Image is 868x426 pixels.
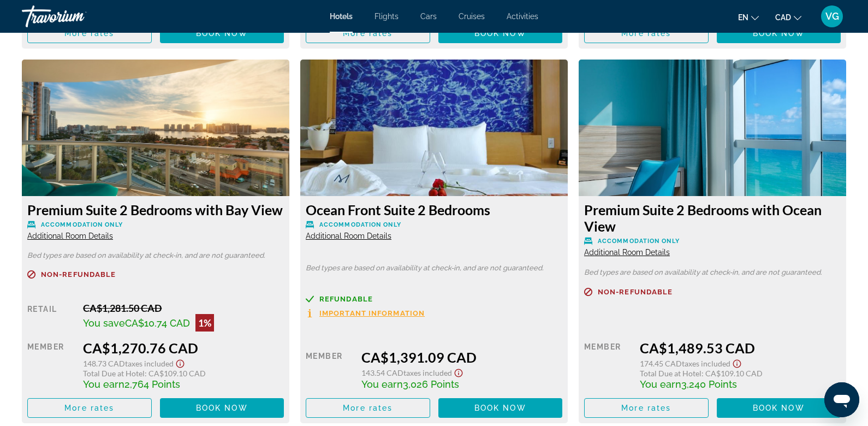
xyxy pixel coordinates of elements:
[459,12,485,21] a: Cruises
[343,29,393,38] span: More rates
[64,404,114,412] span: More rates
[330,12,353,21] a: Hotels
[83,317,125,329] span: You save
[306,202,562,218] h3: Ocean Front Suite 2 Bedrooms
[125,359,174,368] span: Taxes included
[160,398,284,418] button: Book now
[579,60,846,196] img: b0b57362-423d-4efb-9421-71d156272ec0.jpeg
[403,368,452,377] span: Taxes included
[83,302,284,314] div: CA$1,281.50 CAD
[306,295,562,303] a: Refundable
[438,398,563,418] button: Book now
[818,5,846,28] button: User Menu
[27,340,75,390] div: Member
[640,359,682,368] span: 174.45 CAD
[64,29,114,38] span: More rates
[775,13,791,22] span: CAD
[374,12,399,21] a: Flights
[621,29,671,38] span: More rates
[195,314,214,332] div: 1%
[452,365,465,378] button: Show Taxes and Fees disclaimer
[824,382,859,417] iframe: Button to launch messaging window
[584,398,709,418] button: More rates
[361,349,562,365] div: CA$1,391.09 CAD
[306,232,391,240] span: Additional Room Details
[640,369,841,378] div: : CA$109.10 CAD
[361,378,403,390] span: You earn
[420,12,437,21] a: Cars
[584,340,632,390] div: Member
[681,378,737,390] span: 3,240 Points
[438,23,563,43] button: Book now
[621,404,671,412] span: More rates
[41,221,123,228] span: Accommodation Only
[306,349,353,390] div: Member
[584,23,709,43] button: More rates
[196,29,248,38] span: Book now
[775,9,801,25] button: Change currency
[717,398,841,418] button: Book now
[83,359,125,368] span: 148.73 CAD
[598,288,673,295] span: Non-refundable
[361,368,403,377] span: 143.54 CAD
[41,271,116,278] span: Non-refundable
[306,309,425,318] button: Important Information
[319,295,373,303] span: Refundable
[640,340,841,356] div: CA$1,489.53 CAD
[306,398,430,418] button: More rates
[753,404,805,412] span: Book now
[125,317,190,329] span: CA$10.74 CAD
[22,60,289,196] img: 653e8609-b333-4764-a489-b103dcea15a8.jpeg
[598,238,680,245] span: Accommodation Only
[319,310,425,317] span: Important Information
[27,232,113,240] span: Additional Room Details
[738,9,759,25] button: Change language
[196,404,248,412] span: Book now
[160,23,284,43] button: Book now
[584,202,841,234] h3: Premium Suite 2 Bedrooms with Ocean View
[27,202,284,218] h3: Premium Suite 2 Bedrooms with Bay View
[474,404,526,412] span: Book now
[343,404,393,412] span: More rates
[83,340,284,356] div: CA$1,270.76 CAD
[640,378,681,390] span: You earn
[738,13,748,22] span: en
[306,264,562,272] p: Bed types are based on availability at check-in, and are not guaranteed.
[507,12,538,21] a: Activities
[730,356,744,369] button: Show Taxes and Fees disclaimer
[584,248,670,257] span: Additional Room Details
[474,29,526,38] span: Book now
[83,369,145,378] span: Total Due at Hotel
[300,60,568,196] img: fa986ede-3c0a-44b3-acad-4537f38554fb.jpeg
[319,221,401,228] span: Accommodation Only
[83,369,284,378] div: : CA$109.10 CAD
[83,378,124,390] span: You earn
[753,29,805,38] span: Book now
[403,378,459,390] span: 3,026 Points
[124,378,180,390] span: 2,764 Points
[717,23,841,43] button: Book now
[27,302,75,332] div: Retail
[584,269,841,276] p: Bed types are based on availability at check-in, and are not guaranteed.
[640,369,701,378] span: Total Due at Hotel
[27,398,152,418] button: More rates
[174,356,187,369] button: Show Taxes and Fees disclaimer
[27,23,152,43] button: More rates
[306,23,430,43] button: More rates
[682,359,730,368] span: Taxes included
[27,252,284,259] p: Bed types are based on availability at check-in, and are not guaranteed.
[825,11,839,22] span: VG
[22,2,131,31] a: Travorium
